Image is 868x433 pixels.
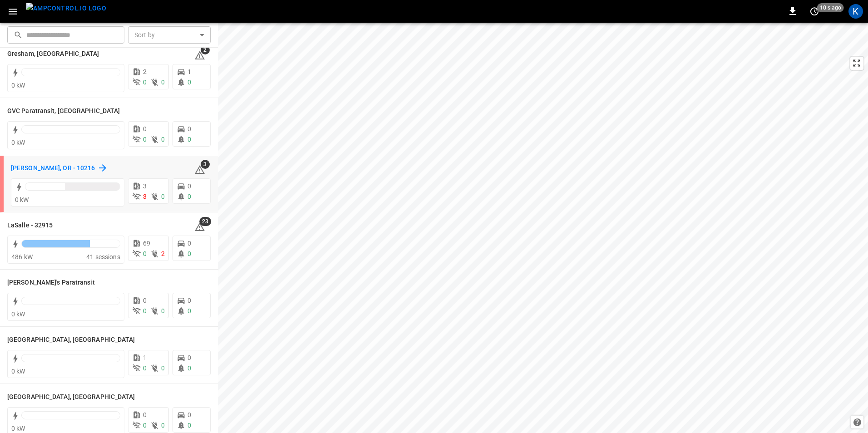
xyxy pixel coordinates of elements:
h6: Hubbard, OR - 10216 [11,163,95,173]
span: 0 [187,422,191,429]
span: 0 [187,307,191,315]
span: 0 [187,125,191,133]
span: 0 [187,79,191,86]
span: 0 [187,297,191,304]
span: 1 [187,68,191,75]
span: 0 [187,240,191,247]
span: 0 [161,193,165,200]
span: 0 kW [11,310,25,318]
h6: Gresham, OR [7,49,99,59]
h6: Middletown, PA [7,392,135,402]
div: profile-icon [848,4,863,19]
h6: Maywood, IL [7,335,135,345]
span: 0 [161,307,165,315]
span: 41 sessions [86,253,120,261]
span: 0 [161,364,165,372]
span: 0 [143,307,147,315]
span: 0 [143,79,147,86]
span: 2 [143,68,147,75]
span: 0 [187,364,191,372]
img: ampcontrol.io logo [26,3,106,14]
span: 0 [143,250,147,257]
span: 3 [201,160,210,169]
span: 2 [201,45,210,54]
canvas: Map [218,23,868,433]
button: set refresh interval [807,4,822,19]
span: 2 [161,250,165,257]
span: 1 [143,354,147,361]
span: 0 [143,411,147,418]
h6: LaSalle - 32915 [7,221,53,231]
span: 23 [199,217,211,226]
span: 0 [187,250,191,257]
span: 0 [187,136,191,143]
span: 0 [187,354,191,361]
span: 0 [161,136,165,143]
span: 0 kW [15,196,29,203]
span: 0 [187,193,191,200]
span: 0 [187,182,191,190]
span: 0 [143,364,147,372]
span: 0 [187,411,191,418]
span: 0 [143,297,147,304]
span: 0 [161,79,165,86]
span: 69 [143,240,150,247]
span: 3 [143,182,147,190]
span: 0 [143,422,147,429]
span: 0 [161,422,165,429]
span: 0 kW [11,368,25,375]
span: 0 [143,136,147,143]
span: 0 kW [11,425,25,432]
span: 0 kW [11,82,25,89]
span: 3 [143,193,147,200]
span: 486 kW [11,253,33,261]
h6: GVC Paratransit, NY [7,106,120,116]
h6: Maggie's Paratransit [7,278,95,288]
span: 10 s ago [817,3,844,12]
span: 0 [143,125,147,133]
span: 0 kW [11,139,25,146]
